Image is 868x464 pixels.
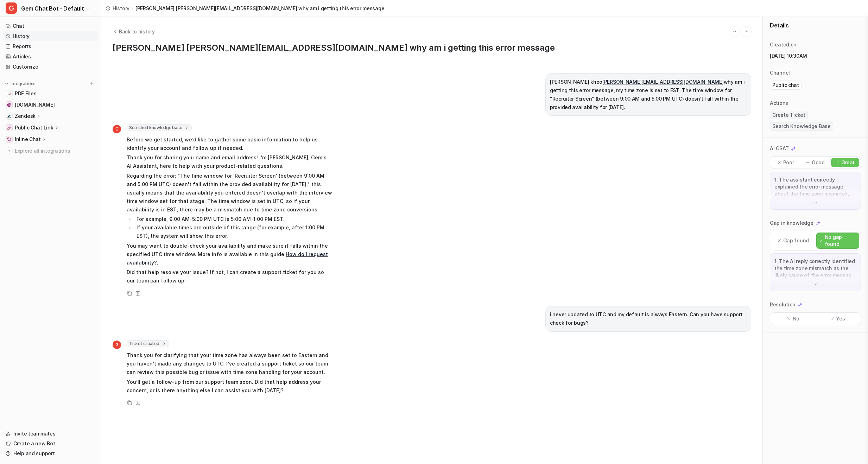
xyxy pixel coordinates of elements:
p: Did that help resolve your issue? If not, I can create a support ticket for you so our team can f... [127,268,332,285]
p: No gap found [825,234,856,248]
p: i never updated to UTC and my default is always Eastern. Can you have support check for bugs? [550,310,747,327]
a: Chat [3,21,98,31]
span: / [132,5,133,12]
img: Public Chat Link [7,126,11,130]
p: Actions [770,100,788,107]
span: History [113,5,129,12]
span: Search Knowledge Base [770,122,833,131]
p: Resolution [770,301,796,308]
div: Details [763,17,868,34]
a: How do I request availability? [127,251,328,266]
img: expand menu [4,81,9,86]
button: Back to history [113,28,155,35]
li: If your available times are outside of this range (for example, after 1:00 PM EST), the system wi... [134,223,332,240]
span: G [113,125,121,133]
p: Channel [770,69,790,76]
p: Public chat [772,82,799,89]
a: History [106,5,129,12]
li: For example, 9:00 AM–5:00 PM UTC is 5:00 AM–1:00 PM EST. [134,215,332,223]
p: Good [812,159,825,166]
span: Back to history [119,28,155,35]
span: Explore all integrations [15,145,95,157]
a: Articles [3,52,98,62]
p: Public Chat Link [15,124,53,131]
span: Gem Chat Bot - Default [21,4,84,13]
button: Go to previous session [730,27,739,36]
a: History [3,31,98,41]
p: 1. The AI reply correctly identified the time zone mismatch as the likely cause of the error mess... [774,258,856,279]
p: Yes [836,315,845,322]
p: [DATE] 10:30AM [770,52,861,59]
img: Inline Chat [7,137,11,141]
span: Ticket created [127,340,169,347]
a: Explore all integrations [3,146,98,156]
p: Inline Chat [15,136,41,143]
p: You’ll get a follow-up from our support team soon. Did that help address your concern, or is ther... [127,378,332,395]
a: Reports [3,42,98,51]
p: Poor [783,159,794,166]
img: down-arrow [813,200,818,205]
p: Integrations [11,81,36,87]
p: Thank you for sharing your name and email address! I'm [PERSON_NAME], Gem's AI Assistant, here to... [127,153,332,170]
img: status.gem.com [7,103,11,107]
img: down-arrow [813,282,818,287]
p: AI CSAT [770,145,789,152]
p: Gap in knowledge [770,220,813,227]
span: Create Ticket [770,111,808,119]
a: Customize [3,62,98,72]
a: Invite teammates [3,429,98,439]
img: menu_add.svg [89,81,94,86]
p: Gap found [783,237,809,244]
a: [PERSON_NAME][EMAIL_ADDRESS][DOMAIN_NAME] [602,79,724,85]
span: G [113,341,121,349]
img: explore all integrations [6,147,13,154]
img: Zendesk [7,114,11,118]
p: [PERSON_NAME] khoo why am i getting this error message, my time zone is set to EST. The time wind... [550,78,747,112]
img: Previous session [732,28,737,34]
p: Before we get started, we’d like to gather some basic information to help us identify your accoun... [127,135,332,152]
a: Help and support [3,449,98,458]
p: Thank you for clarifying that your time zone has always been set to Eastern and you haven’t made ... [127,351,332,376]
span: [DOMAIN_NAME] [15,101,55,108]
p: Zendesk [15,113,36,120]
p: You may want to double-check your availability and make sure it falls within the specified UTC ti... [127,242,332,267]
a: Create a new Bot [3,439,98,449]
h1: [PERSON_NAME] [PERSON_NAME][EMAIL_ADDRESS][DOMAIN_NAME] why am i getting this error message [113,43,751,53]
p: 1. The assistant correctly explained the error message about the time zone mismatch, converting U... [774,176,856,197]
img: PDF Files [7,91,11,96]
a: status.gem.com[DOMAIN_NAME] [3,100,98,110]
span: PDF Files [15,90,36,97]
span: [PERSON_NAME] [PERSON_NAME][EMAIL_ADDRESS][DOMAIN_NAME] why am i getting this error message [135,5,385,12]
a: PDF FilesPDF Files [3,89,98,98]
span: G [6,2,17,14]
img: Next session [744,28,749,34]
button: Integrations [3,80,38,87]
p: Great [841,159,855,166]
p: No [793,315,799,322]
p: Regarding the error: "The time window for 'Recruiter Screen' (between 9:00 AM and 5:00 PM UTC) do... [127,172,332,214]
span: Searched knowledge base [127,124,192,131]
button: Go to next session [742,27,751,36]
p: Created on [770,41,797,48]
